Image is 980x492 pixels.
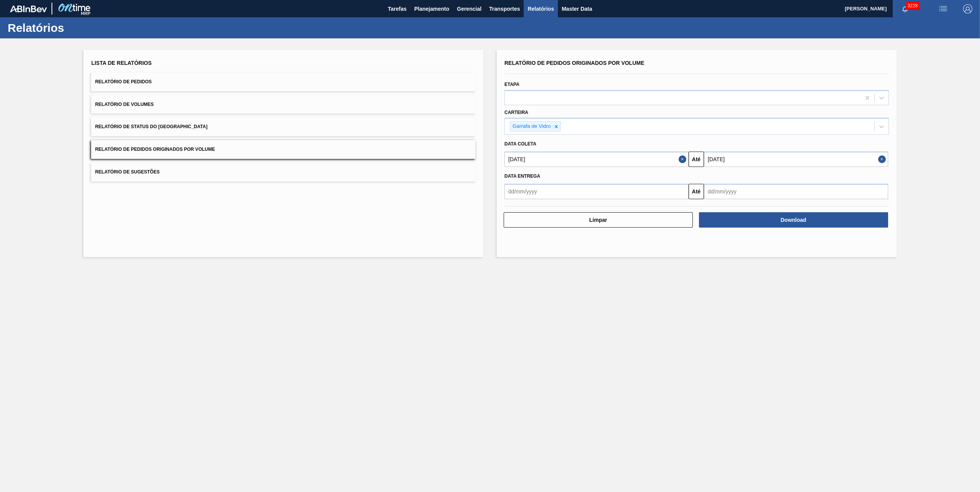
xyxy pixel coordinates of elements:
[414,4,449,13] span: Planejamento
[878,152,888,167] button: Close
[504,184,689,199] input: dd/mm/yyyy
[510,122,552,131] div: Garrafa de Vidro
[95,79,151,84] span: Relatório de Pedidos
[91,60,151,66] span: Lista de Relatórios
[504,60,644,66] span: Relatório de Pedidos Originados por Volume
[963,4,972,13] img: Logout
[504,212,693,228] button: Limpar
[95,169,160,175] span: Relatório de Sugestões
[504,82,519,87] label: Etapa
[91,73,476,91] button: Relatório de Pedidos
[95,147,215,152] span: Relatório de Pedidos Originados por Volume
[906,2,919,10] span: 3228
[10,5,47,12] img: TNhmsLtSVTkK8tSr43FrP2fwEKptu5GPRR3wAAAABJRU5ErkJggg==
[704,152,888,167] input: dd/mm/yyyy
[388,4,407,13] span: Tarefas
[689,184,704,199] button: Até
[504,141,536,147] span: Data coleta
[91,140,476,159] button: Relatório de Pedidos Originados por Volume
[704,184,888,199] input: dd/mm/yyyy
[8,23,144,32] h1: Relatórios
[504,173,540,179] span: Data entrega
[457,4,482,13] span: Gerencial
[504,152,689,167] input: dd/mm/yyyy
[95,102,153,107] span: Relatório de Volumes
[527,4,554,13] span: Relatórios
[504,110,528,115] label: Carteira
[679,152,689,167] button: Close
[689,152,704,167] button: Até
[95,124,207,129] span: Relatório de Status do [GEOGRAPHIC_DATA]
[562,4,592,13] span: Master Data
[893,3,917,14] button: Notificações
[489,4,520,13] span: Transportes
[91,163,476,182] button: Relatório de Sugestões
[938,4,948,13] img: userActions
[91,117,476,136] button: Relatório de Status do [GEOGRAPHIC_DATA]
[91,95,476,114] button: Relatório de Volumes
[699,212,888,228] button: Download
